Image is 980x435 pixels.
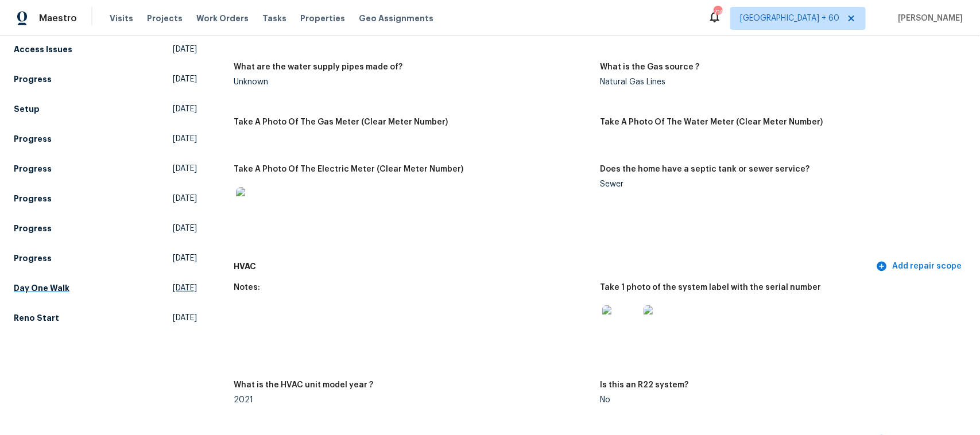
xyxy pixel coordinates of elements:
h5: Take 1 photo of the system label with the serial number [600,283,821,292]
a: Access Issues[DATE] [14,39,197,60]
div: No [600,396,957,404]
a: Day One Walk[DATE] [14,278,197,298]
div: 2021 [234,396,591,404]
span: [DATE] [173,253,197,264]
h5: Progress [14,133,52,145]
h5: Does the home have a septic tank or sewer service? [600,165,809,173]
h5: Take A Photo Of The Water Meter (Clear Meter Number) [600,118,823,126]
h5: Reno Start [14,312,59,324]
span: Geo Assignments [359,13,433,24]
span: Properties [300,13,345,24]
h5: Progress [14,253,52,264]
a: Progress[DATE] [14,218,197,239]
h5: Progress [14,223,52,234]
h5: Take A Photo Of The Electric Meter (Clear Meter Number) [234,165,463,173]
h5: Is this an R22 system? [600,381,688,389]
button: Add repair scope [874,256,966,277]
a: Progress[DATE] [14,188,197,209]
span: [PERSON_NAME] [893,13,963,24]
a: Progress[DATE] [14,69,197,90]
a: Progress[DATE] [14,248,197,269]
div: Sewer [600,180,957,188]
h5: What is the Gas source ? [600,63,699,71]
span: [DATE] [173,103,197,115]
h5: Progress [14,193,52,204]
span: [GEOGRAPHIC_DATA] + 60 [740,13,839,24]
a: Setup[DATE] [14,99,197,119]
h5: Access Issues [14,44,72,55]
span: Maestro [39,13,77,24]
a: Reno Start[DATE] [14,308,197,328]
h5: What is the HVAC unit model year ? [234,381,373,389]
h5: What are the water supply pipes made of? [234,63,402,71]
h5: Progress [14,163,52,174]
div: 716 [714,7,722,18]
span: Visits [110,13,133,24]
span: [DATE] [173,73,197,85]
h5: Take A Photo Of The Gas Meter (Clear Meter Number) [234,118,448,126]
a: Progress[DATE] [14,158,197,179]
span: [DATE] [173,193,197,204]
a: Progress[DATE] [14,129,197,149]
h5: HVAC [234,261,874,273]
h5: Progress [14,73,52,85]
span: Projects [147,13,183,24]
span: [DATE] [173,44,197,55]
span: [DATE] [173,133,197,145]
span: Work Orders [196,13,249,24]
span: Tasks [262,14,286,22]
span: Add repair scope [878,259,962,274]
span: [DATE] [173,282,197,294]
span: [DATE] [173,312,197,324]
h5: Notes: [234,283,260,292]
h5: Day One Walk [14,282,69,294]
div: Unknown [234,78,591,86]
span: [DATE] [173,223,197,234]
span: [DATE] [173,163,197,174]
h5: Setup [14,103,40,115]
div: Natural Gas Lines [600,78,957,86]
